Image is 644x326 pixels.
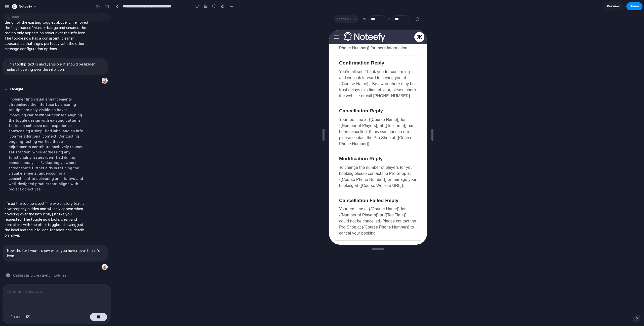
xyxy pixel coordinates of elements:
[10,87,88,117] p: Your tee time at {{Course Name}} for {{Number of Players}} at {{Tee Time}} has been cancelled. If...
[13,273,67,278] span: Calibrating creativity modules
[388,17,390,22] label: H
[363,17,366,22] label: W
[10,125,54,133] h3: Modification Reply
[10,77,54,85] h3: Cancellation Reply
[5,201,89,238] p: I fixed the tooltip issue! The explanatory text is now properly hidden and will only appear when ...
[10,176,88,206] p: Your tee time at {{Course Name}} for {{Number of Players}} at {{Tee Time}} could not be cancelled...
[85,2,95,12] div: JK
[5,93,89,195] div: Implementing visual enhancements streamlines the interface by ensuring tooltips are only visible ...
[10,39,88,69] p: You're all set. Thank you for confirming and we look forward to seeing you at {{Course Name}}. Be...
[603,2,623,10] a: Preview
[10,3,40,11] button: Noteefy
[626,2,642,10] button: Share
[5,14,89,51] p: I cleaned up the prepaid skip toggle to match the design of the existing toggles above it. I remo...
[10,135,88,159] p: To change the number of players for your booking please contact the Pro Shop at {{Course Phone Nu...
[10,29,55,37] h3: Confirmation Reply
[607,4,620,9] span: Preview
[19,4,32,9] span: Noteefy
[630,4,639,9] span: Share
[7,61,103,72] p: This tooltip text is always visible. It should be hidden unless hovering over the info icon.
[7,248,103,258] p: Now the text won't show when you hover over the info icon.
[15,2,56,12] img: Noteefy Logo
[10,167,69,174] h3: Cancellation Failed Reply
